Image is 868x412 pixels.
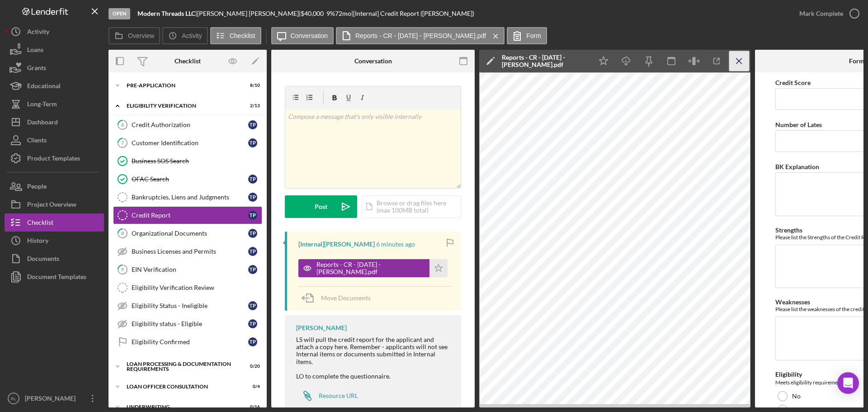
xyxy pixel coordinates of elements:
[799,5,843,23] div: Mark Complete
[298,241,375,248] div: [Internal] [PERSON_NAME]
[197,10,301,17] div: [PERSON_NAME] [PERSON_NAME] |
[351,10,474,17] div: | [Internal] Credit Report ([PERSON_NAME])
[248,319,257,328] div: T P
[244,364,260,369] div: 0 / 20
[285,195,357,218] button: Post
[132,139,248,147] div: Customer Identification
[244,384,260,389] div: 0 / 4
[296,373,452,380] div: LO to complete the questionnaire.
[5,232,104,250] a: History
[182,32,202,39] label: Activity
[5,268,104,286] button: Document Templates
[121,266,124,272] tspan: 9
[137,9,195,17] b: Modern Threads LLC
[27,250,59,270] div: Documents
[248,337,257,346] div: T P
[27,77,61,97] div: Educational
[132,157,262,165] div: Business SOS Search
[298,287,380,309] button: Move Documents
[127,384,237,389] div: Loan Officer Consultation
[162,27,208,44] button: Activity
[5,250,104,268] button: Documents
[5,389,104,407] button: RL[PERSON_NAME]
[113,188,262,206] a: Bankruptcies, Liens and JudgmentsTP
[27,41,43,61] div: Loans
[27,232,48,252] div: History
[113,242,262,260] a: Business Licenses and PermitsTP
[127,404,237,410] div: Underwriting
[526,32,541,39] label: Form
[132,302,248,309] div: Eligibility Status - Ineligible
[210,27,261,44] button: Checklist
[507,27,547,44] button: Form
[132,175,248,183] div: OFAC Search
[23,389,81,410] div: [PERSON_NAME]
[113,279,262,297] a: Eligibility Verification Review
[11,396,17,401] text: RL
[5,149,104,167] button: Product Templates
[113,206,262,224] a: Credit ReportTP
[113,297,262,315] a: Eligibility Status - IneligibleTP
[244,404,260,410] div: 0 / 16
[5,177,104,195] button: People
[27,149,80,170] div: Product Templates
[319,392,358,399] div: Resource URL
[271,27,334,44] button: Conversation
[175,57,201,65] div: Checklist
[127,83,237,88] div: Pre-Application
[5,77,104,95] a: Educational
[248,265,257,274] div: T P
[775,121,822,128] label: Number of Lates
[121,122,124,128] tspan: 6
[248,301,257,310] div: T P
[502,54,588,68] div: Reports - CR - [DATE] - [PERSON_NAME].pdf
[121,140,124,146] tspan: 7
[230,32,255,39] label: Checklist
[113,315,262,333] a: Eligibility status - EligibleTP
[316,261,425,275] div: Reports - CR - [DATE] - [PERSON_NAME].pdf
[5,113,104,131] a: Dashboard
[127,103,237,109] div: Eligibility Verification
[5,59,104,77] button: Grants
[108,27,160,44] button: Overview
[27,195,76,216] div: Project Overview
[248,175,257,184] div: T P
[775,298,810,306] label: Weaknesses
[132,230,248,237] div: Organizational Documents
[248,120,257,129] div: T P
[296,336,452,365] div: LS will pull the credit report for the applicant and attach a copy here. Remember - applicants wi...
[248,138,257,147] div: T P
[132,320,248,327] div: Eligibility status - Eligible
[5,95,104,113] button: Long-Term
[27,131,47,152] div: Clients
[27,113,58,133] div: Dashboard
[301,9,324,17] span: $40,000
[790,5,863,23] button: Mark Complete
[298,259,448,277] button: Reports - CR - [DATE] - [PERSON_NAME].pdf
[5,131,104,149] a: Clients
[296,324,347,331] div: [PERSON_NAME]
[326,10,335,17] div: 9 %
[113,134,262,152] a: 7Customer IdentificationTP
[775,79,811,86] label: Credit Score
[5,41,104,59] button: Loans
[248,229,257,238] div: T P
[335,10,351,17] div: 72 mo
[296,387,358,405] a: Resource URL
[5,23,104,41] button: Activity
[5,213,104,232] button: Checklist
[355,32,486,39] label: Reports - CR - [DATE] - [PERSON_NAME].pdf
[27,177,47,198] div: People
[132,212,248,219] div: Credit Report
[132,194,248,201] div: Bankruptcies, Liens and Judgments
[113,116,262,134] a: 6Credit AuthorizationTP
[132,266,248,273] div: EIN Verification
[244,103,260,109] div: 2 / 13
[113,152,262,170] a: Business SOS Search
